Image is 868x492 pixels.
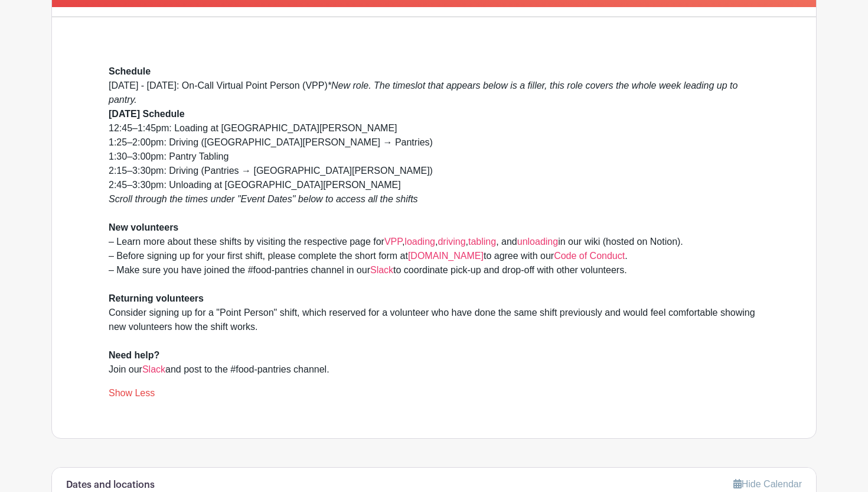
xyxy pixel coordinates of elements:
strong: Need help? [109,350,159,360]
a: Show Less [109,388,155,403]
strong: Returning volunteers [109,293,204,303]
strong: New volunteers [109,222,178,232]
div: [DATE] - [DATE]: On-Call Virtual Point Person (VPP) 12:45–1:45pm: Loading at [GEOGRAPHIC_DATA][PE... [109,79,759,377]
a: Slack [370,265,393,275]
a: Code of Conduct [554,251,625,261]
strong: Schedule [109,66,151,76]
a: [DOMAIN_NAME] [408,251,484,261]
a: Slack [142,364,165,374]
em: *New role. The timeslot that appears below is a filler, this role covers the whole week leading u... [109,80,738,105]
a: Hide Calendar [733,479,802,489]
h6: Dates and locations [66,480,155,491]
a: loading [404,237,435,247]
a: tabling [468,237,496,247]
a: driving [438,237,465,247]
em: Scroll through the times under "Event Dates" below to access all the shifts [109,194,418,204]
a: VPP [384,237,402,247]
a: unloading [517,237,558,247]
strong: [DATE] Schedule [109,109,185,119]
